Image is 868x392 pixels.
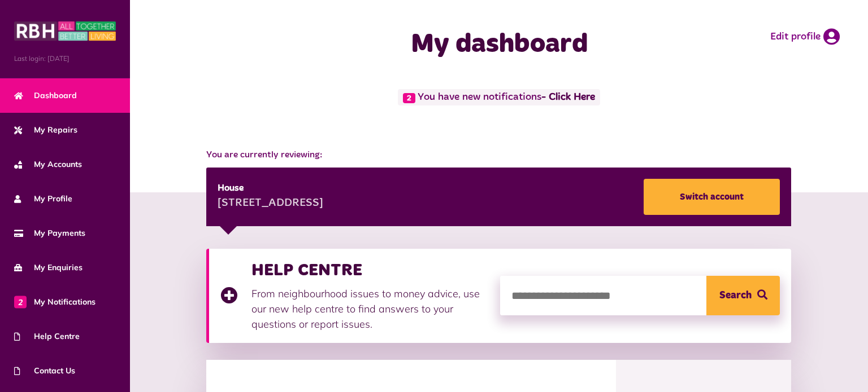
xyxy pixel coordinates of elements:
span: Contact Us [14,365,75,377]
button: Search [706,276,780,315]
span: My Notifications [14,296,96,308]
h1: My dashboard [326,28,672,61]
span: My Payments [14,227,85,239]
span: You have new notifications [398,89,600,105]
span: My Repairs [14,124,77,136]
a: Edit profile [770,28,840,45]
a: - Click Here [541,93,595,103]
span: You are currently reviewing: [206,148,791,162]
span: Help Centre [14,331,80,342]
span: 2 [403,93,415,103]
div: House [218,182,323,195]
span: My Accounts [14,158,82,170]
img: MyRBH [14,20,116,42]
div: [STREET_ADDRESS] [218,195,323,212]
span: My Profile [14,193,72,205]
span: My Enquiries [14,262,83,274]
span: Search [719,276,752,315]
a: Switch account [644,179,780,215]
span: 2 [14,296,27,308]
span: Last login: [DATE] [14,54,116,64]
p: From neighbourhood issues to money advice, use our new help centre to find answers to your questi... [251,286,489,332]
h3: HELP CENTRE [251,260,489,280]
span: Dashboard [14,90,77,102]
